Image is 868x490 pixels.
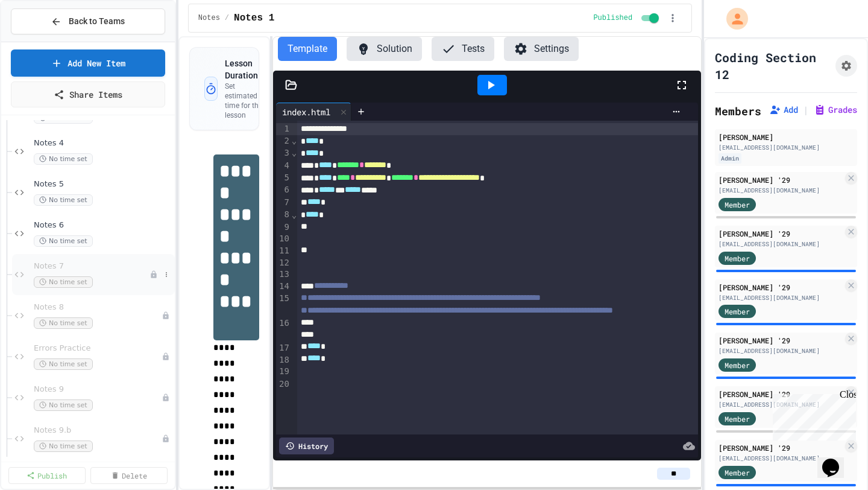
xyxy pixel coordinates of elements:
[291,210,297,220] span: Fold line
[34,194,93,206] span: No time set
[34,138,172,148] span: Notes 4
[719,174,843,185] div: [PERSON_NAME] '29
[276,172,291,184] div: 5
[714,5,751,33] div: My Account
[719,293,843,302] div: [EMAIL_ADDRESS][DOMAIN_NAME]
[725,467,750,478] span: Member
[814,104,857,116] button: Grades
[291,148,297,157] span: Fold line
[276,221,291,234] div: 9
[719,389,843,399] div: [PERSON_NAME] '29
[291,136,297,145] span: Fold line
[276,293,291,317] div: 15
[34,441,93,452] span: No time set
[725,199,750,210] span: Member
[276,147,291,159] div: 3
[276,269,291,281] div: 13
[276,354,291,366] div: 18
[276,366,291,378] div: 19
[719,282,843,293] div: [PERSON_NAME] '29
[276,106,336,118] div: index.html
[276,209,291,221] div: 8
[225,13,229,23] span: /
[234,11,274,25] span: Notes 1
[769,104,798,116] button: Add
[34,220,172,231] span: Notes 6
[276,342,291,354] div: 17
[34,399,93,411] span: No time set
[276,245,291,257] div: 11
[835,55,857,77] button: Assignment Settings
[504,37,579,61] button: Settings
[34,317,93,329] span: No time set
[719,442,843,453] div: [PERSON_NAME] '29
[276,197,291,209] div: 7
[162,434,170,443] div: Unpublished
[69,15,125,28] span: Back to Teams
[719,454,843,463] div: [EMAIL_ADDRESS][DOMAIN_NAME]
[34,179,172,189] span: Notes 5
[719,335,843,346] div: [PERSON_NAME] '29
[719,400,843,409] div: [EMAIL_ADDRESS][DOMAIN_NAME]
[8,467,86,484] a: Publish
[11,81,165,107] a: Share Items
[34,235,93,247] span: No time set
[198,13,220,23] span: Notes
[11,49,165,77] a: Add New Item
[593,11,661,25] div: Content is published and visible to students
[817,442,856,478] iframe: chat widget
[719,186,843,195] div: [EMAIL_ADDRESS][DOMAIN_NAME]
[276,103,351,121] div: index.html
[5,5,83,77] div: Chat with us now!Close
[432,37,494,61] button: Tests
[276,257,291,269] div: 12
[160,269,172,281] button: More options
[225,57,269,81] h3: Lesson Duration
[276,123,291,135] div: 1
[725,253,750,264] span: Member
[90,467,168,484] a: Delete
[768,389,856,441] iframe: chat widget
[719,143,854,152] div: [EMAIL_ADDRESS][DOMAIN_NAME]
[34,384,162,395] span: Notes 9
[34,302,162,313] span: Notes 8
[149,270,158,279] div: Unpublished
[803,103,809,117] span: |
[715,103,761,119] h2: Members
[162,352,170,361] div: Unpublished
[34,261,149,272] span: Notes 7
[347,37,422,61] button: Solution
[719,240,843,249] div: [EMAIL_ADDRESS][DOMAIN_NAME]
[719,228,843,239] div: [PERSON_NAME] '29
[593,13,632,23] span: Published
[715,49,831,83] h1: Coding Section 12
[276,317,291,342] div: 16
[162,393,170,402] div: Unpublished
[719,346,843,355] div: [EMAIL_ADDRESS][DOMAIN_NAME]
[276,378,291,390] div: 20
[279,437,334,454] div: History
[34,343,162,354] span: Errors Practice
[11,8,165,34] button: Back to Teams
[34,358,93,370] span: No time set
[276,135,291,147] div: 2
[719,132,854,142] div: [PERSON_NAME]
[276,160,291,172] div: 4
[278,37,337,61] button: Template
[276,281,291,293] div: 14
[725,413,750,424] span: Member
[719,153,741,164] div: Admin
[276,184,291,196] div: 6
[725,360,750,371] span: Member
[276,233,291,245] div: 10
[725,306,750,317] span: Member
[34,153,93,165] span: No time set
[34,276,93,288] span: No time set
[162,311,170,320] div: Unpublished
[225,81,269,120] p: Set estimated time for this lesson
[34,425,162,436] span: Notes 9.b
